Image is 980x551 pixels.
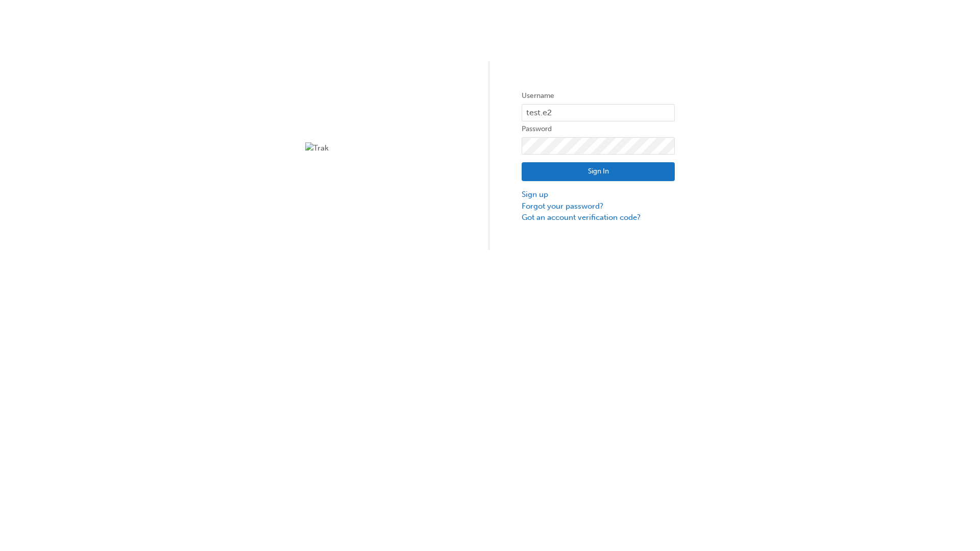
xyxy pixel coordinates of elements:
[305,142,458,154] img: Trak
[522,90,675,102] label: Username
[522,123,675,135] label: Password
[522,212,675,223] a: Got an account verification code?
[522,104,675,121] input: Username
[522,162,675,182] button: Sign In
[522,189,675,201] a: Sign up
[522,201,675,212] a: Forgot your password?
